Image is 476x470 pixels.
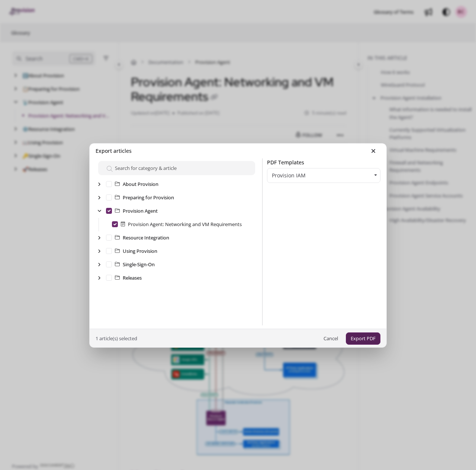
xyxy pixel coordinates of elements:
[96,194,103,202] div: arrow
[346,332,380,345] button: Export PDF
[96,335,137,342] div: 1 article(s) selected
[123,194,174,201] label: Preparing for Provision
[96,248,103,255] div: arrow
[98,161,255,176] input: Search for category & article
[128,220,242,228] label: Provision Agent: Networking and VM Requirements
[96,147,132,155] span: Export articles
[123,234,169,241] label: Resource Integration
[96,275,103,282] div: arrow
[319,332,343,345] button: Cancel
[267,168,380,183] button: Provision IAM
[123,207,158,215] label: Provision Agent
[123,247,157,255] label: Using Provision
[123,274,142,281] label: Releases
[96,181,103,188] div: arrow
[96,208,103,215] div: arrow
[123,180,158,188] label: About Provision
[96,261,103,268] div: arrow
[267,158,380,167] div: PDF Templates
[96,235,103,242] div: arrow
[123,261,155,268] label: Single-Sign-On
